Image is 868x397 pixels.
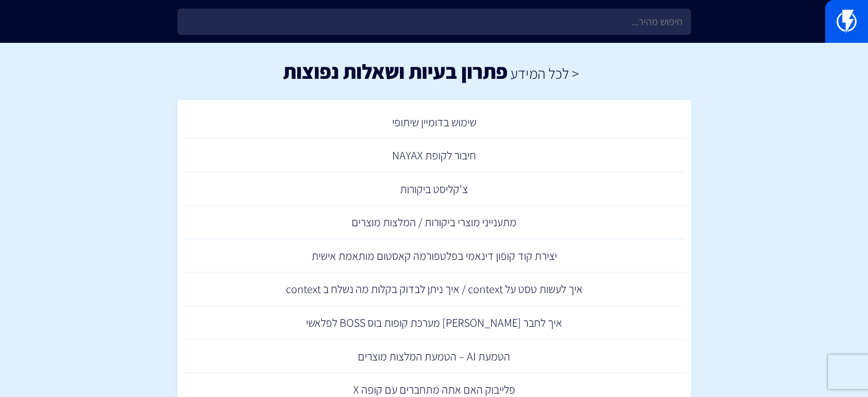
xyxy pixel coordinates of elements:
[177,9,691,35] input: חיפוש מהיר...
[183,340,685,374] a: הטמעת AI – הטמעת המלצות מוצרים
[183,272,685,306] a: איך לעשות טסט על context / איך ניתן לבדוק בקלות מה נשלח ב context
[183,306,685,340] a: איך לחבר [PERSON_NAME] מערכת קופות בוס BOSS לפלאשי
[183,239,685,273] a: יצירת קוד קופון דינאמי בפלטפורמה קאסטום מותאמת אישית
[183,139,685,173] a: חיבור לקופת NAYAX
[183,173,685,206] a: צ'קליסט ביקורות
[510,63,579,83] a: < לכל המידע
[283,60,507,83] h1: פתרון בעיות ושאלות נפוצות
[183,106,685,139] a: שימוש בדומיין שיתופי
[183,206,685,239] a: מתענייני מוצרי ביקורות / המלצות מוצרים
